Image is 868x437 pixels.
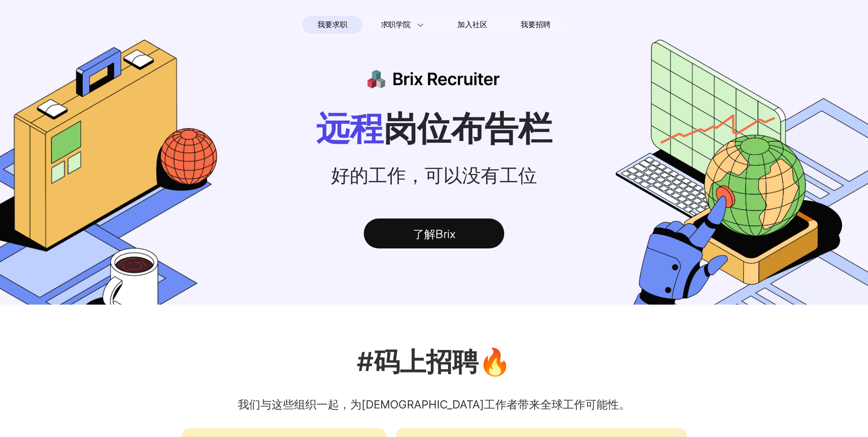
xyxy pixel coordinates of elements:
span: 加入社区 [457,17,487,32]
div: 了解Brix [364,218,504,248]
span: 求职学院 [381,19,411,30]
span: 我要招聘 [521,19,550,30]
span: 远程 [316,108,383,148]
span: 我要求职 [317,17,347,32]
